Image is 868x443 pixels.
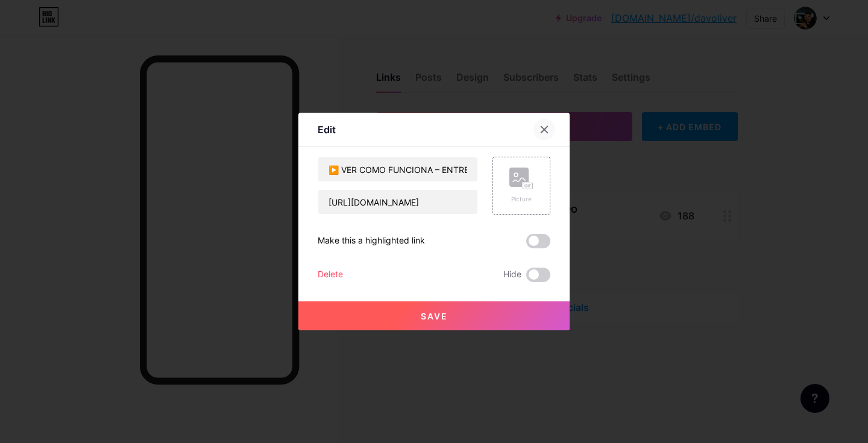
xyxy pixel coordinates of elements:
[318,268,343,282] div: Delete
[318,122,336,137] div: Edit
[421,311,448,321] span: Save
[509,195,533,204] div: Picture
[503,268,521,282] span: Hide
[318,234,425,248] div: Make this a highlighted link
[318,190,477,214] input: URL
[318,157,477,181] input: Title
[298,301,570,330] button: Save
